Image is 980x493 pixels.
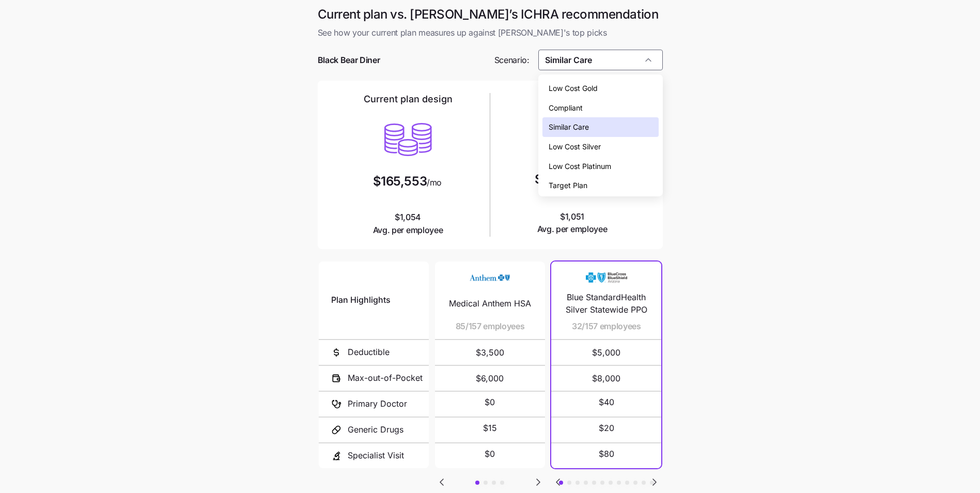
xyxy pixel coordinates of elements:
[551,475,565,489] button: Go to previous slide
[318,26,663,39] span: See how your current plan measures up against [PERSON_NAME]'s top picks
[537,223,608,236] span: Avg. per employee
[447,340,533,365] span: $3,500
[532,475,545,489] button: Go to next slide
[564,366,649,391] span: $8,000
[599,396,614,409] span: $40
[549,83,598,94] span: Low Cost Gold
[449,297,531,310] span: Medical Anthem HSA
[435,476,448,488] svg: Go to previous slide
[447,366,533,391] span: $6,000
[564,291,649,317] span: Blue StandardHealth Silver Statewide PPO
[485,448,495,460] span: $0
[427,178,442,187] span: /mo
[535,173,584,186] span: $173,751
[552,476,564,488] svg: Go to previous slide
[348,372,423,384] span: Max-out-of-Pocket
[564,340,649,365] span: $5,000
[549,102,583,114] span: Compliant
[373,224,443,237] span: Avg. per employee
[599,448,614,460] span: $80
[373,211,443,237] span: $1,054
[537,210,608,236] span: $1,051
[572,320,641,333] span: 32/157 employees
[485,396,495,409] span: $0
[599,422,614,435] span: $20
[348,397,407,410] span: Primary Doctor
[648,476,661,488] svg: Go to next slide
[549,121,589,133] span: Similar Care
[549,161,611,172] span: Low Cost Platinum
[348,449,404,462] span: Specialist Visit
[586,268,627,287] img: Carrier
[549,141,601,152] span: Low Cost Silver
[494,54,530,67] span: Scenario:
[318,6,663,22] h1: Current plan vs. [PERSON_NAME]’s ICHRA recommendation
[348,346,390,359] span: Deductible
[648,475,661,489] button: Go to next slide
[331,294,391,306] span: Plan Highlights
[483,422,497,435] span: $15
[348,423,403,436] span: Generic Drugs
[469,268,510,287] img: Carrier
[373,175,427,188] span: $165,553
[318,54,380,67] span: Black Bear Diner
[456,320,525,333] span: 85/157 employees
[435,475,448,489] button: Go to previous slide
[549,180,587,191] span: Target Plan
[364,93,453,105] h2: Current plan design
[532,476,545,488] svg: Go to next slide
